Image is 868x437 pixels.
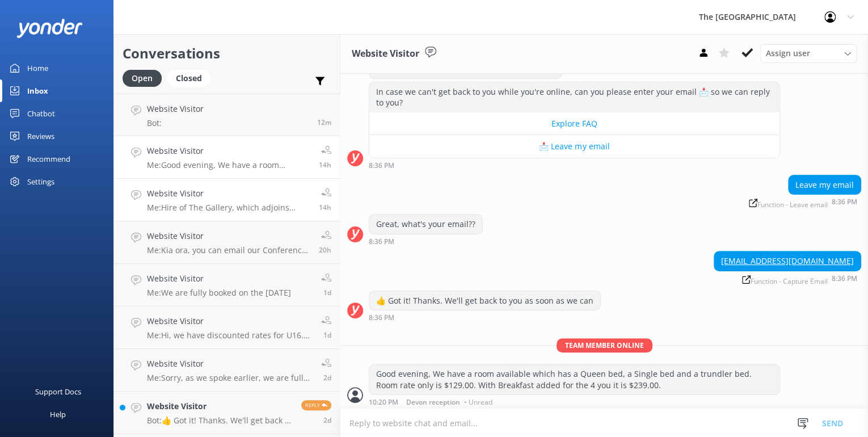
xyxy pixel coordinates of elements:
[147,315,313,327] h4: Website Visitor
[323,373,331,383] span: 09:53am 12-Aug-2025 (UTC +12:00) Pacific/Auckland
[123,70,162,87] div: Open
[301,400,331,410] span: Reply
[147,118,204,128] p: Bot:
[27,57,48,79] div: Home
[147,358,313,370] h4: Website Visitor
[123,43,331,64] h2: Conversations
[147,203,310,213] p: Me: Hire of The Gallery, which adjoins Marbles, is $250.
[50,403,66,426] div: Help
[114,136,340,179] a: Website VisitorMe:Good evening, We have a room available which has a Queen bed, a Single bed and ...
[369,162,394,169] strong: 8:36 PM
[760,44,857,62] div: Assign User
[17,19,82,37] img: yonder-white-logo.png
[147,373,313,383] p: Me: Sorry, as we spoke earlier, we are fully booked on 28/08.
[323,288,331,297] span: 10:20am 13-Aug-2025 (UTC +12:00) Pacific/Auckland
[832,275,857,285] strong: 8:36 PM
[147,187,310,200] h4: Website Visitor
[27,148,70,170] div: Recommend
[27,102,55,125] div: Chatbot
[766,47,810,60] span: Assign user
[745,198,861,208] div: 08:36pm 13-Aug-2025 (UTC +12:00) Pacific/Auckland
[114,306,340,349] a: Website VisitorMe:Hi, we have discounted rates for U16. 18 year Olds are considered as adults.1d
[369,112,779,135] button: Explore FAQ
[369,135,779,158] button: 📩 Leave my email
[323,330,331,340] span: 05:51pm 12-Aug-2025 (UTC +12:00) Pacific/Auckland
[369,399,398,406] strong: 10:20 PM
[789,175,861,195] div: Leave my email
[147,160,310,170] p: Me: Good evening, We have a room available which has a Queen bed, a Single bed and a trundler bed...
[369,313,601,321] div: 08:36pm 13-Aug-2025 (UTC +12:00) Pacific/Auckland
[369,82,779,112] div: In case we can't get back to you while you're online, can you please enter your email 📩 so we can...
[369,238,394,245] strong: 8:36 PM
[369,237,483,245] div: 08:36pm 13-Aug-2025 (UTC +12:00) Pacific/Auckland
[167,72,216,84] a: Closed
[721,255,854,266] a: [EMAIL_ADDRESS][DOMAIN_NAME]
[27,79,48,102] div: Inbox
[167,70,210,87] div: Closed
[749,199,828,208] span: Function - Leave email
[114,94,340,136] a: Website VisitorBot:12m
[557,338,652,352] span: Team member online
[319,160,331,170] span: 10:20pm 13-Aug-2025 (UTC +12:00) Pacific/Auckland
[832,199,857,208] strong: 8:36 PM
[114,264,340,306] a: Website VisitorMe:We are fully booked on the [DATE]1d
[114,221,340,264] a: Website VisitorMe:Kia ora, you can email our Conference & Events Manager [PERSON_NAME][EMAIL_ADDR...
[114,392,340,434] a: Website VisitorBot:👍 Got it! Thanks. We'll get back to you as soon as we canReply2d
[147,272,291,285] h4: Website Visitor
[317,117,331,127] span: 12:19pm 14-Aug-2025 (UTC +12:00) Pacific/Auckland
[714,274,861,285] div: 08:36pm 13-Aug-2025 (UTC +12:00) Pacific/Auckland
[147,103,204,115] h4: Website Visitor
[369,161,780,169] div: 08:36pm 13-Aug-2025 (UTC +12:00) Pacific/Auckland
[114,349,340,392] a: Website VisitorMe:Sorry, as we spoke earlier, we are fully booked on 28/08.2d
[369,215,482,234] div: Great, what's your email??
[406,399,460,406] span: Devon reception
[35,380,81,403] div: Support Docs
[147,415,293,426] p: Bot: 👍 Got it! Thanks. We'll get back to you as soon as we can
[369,398,780,406] div: 10:20pm 13-Aug-2025 (UTC +12:00) Pacific/Auckland
[323,415,331,425] span: 08:52pm 11-Aug-2025 (UTC +12:00) Pacific/Auckland
[114,179,340,221] a: Website VisitorMe:Hire of The Gallery, which adjoins Marbles, is $250.14h
[369,364,779,394] div: Good evening, We have a room available which has a Queen bed, a Single bed and a trundler bed. Ro...
[147,145,310,157] h4: Website Visitor
[147,288,291,298] p: Me: We are fully booked on the [DATE]
[464,399,492,406] span: • Unread
[147,400,293,413] h4: Website Visitor
[123,72,167,84] a: Open
[27,125,54,148] div: Reviews
[147,230,310,242] h4: Website Visitor
[742,275,828,285] span: Function - Capture Email
[369,291,600,310] div: 👍 Got it! Thanks. We'll get back to you as soon as we can
[147,330,313,341] p: Me: Hi, we have discounted rates for U16. 18 year Olds are considered as adults.
[27,170,54,193] div: Settings
[319,245,331,255] span: 04:19pm 13-Aug-2025 (UTC +12:00) Pacific/Auckland
[319,203,331,212] span: 10:01pm 13-Aug-2025 (UTC +12:00) Pacific/Auckland
[369,314,394,321] strong: 8:36 PM
[352,47,419,61] h3: Website Visitor
[147,245,310,255] p: Me: Kia ora, you can email our Conference & Events Manager [PERSON_NAME][EMAIL_ADDRESS][DOMAIN_NAME]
